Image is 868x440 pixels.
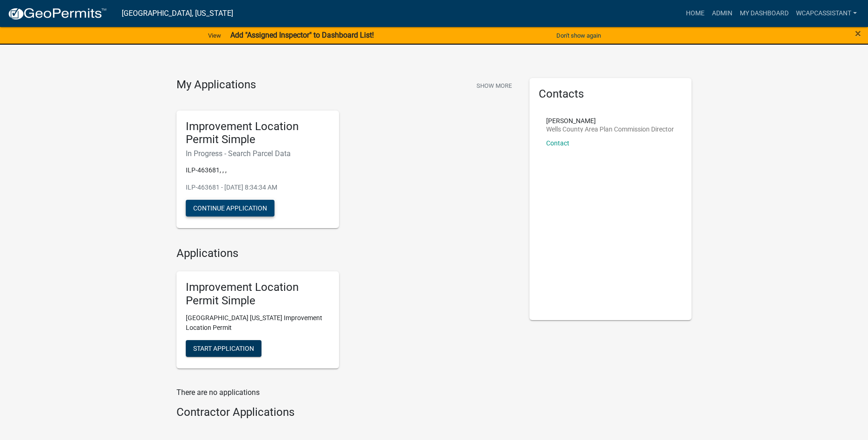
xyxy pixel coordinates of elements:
a: wcapcassistant [792,5,861,22]
p: There are no applications [176,387,516,398]
wm-workflow-list-section: Contractor Applications [176,406,516,423]
h5: Contacts [539,87,683,101]
button: Start Application [186,340,261,357]
p: [PERSON_NAME] [546,118,674,124]
h4: Contractor Applications [176,406,516,419]
button: Close [855,28,861,39]
a: Admin [708,5,736,22]
p: Wells County Area Plan Commission Director [546,126,674,132]
h5: Improvement Location Permit Simple [186,281,330,308]
a: [GEOGRAPHIC_DATA], [US_STATE] [122,6,233,21]
wm-workflow-list-section: Applications [176,247,516,375]
a: My Dashboard [736,5,792,22]
a: Home [682,5,708,22]
span: Start Application [193,344,254,352]
p: [GEOGRAPHIC_DATA] [US_STATE] Improvement Location Permit [186,313,330,333]
button: Show More [473,78,516,93]
strong: Add "Assigned Inspector" to Dashboard List! [230,31,374,39]
button: Continue Application [186,200,274,217]
a: Contact [546,139,569,147]
h6: In Progress - Search Parcel Data [186,149,330,158]
h5: Improvement Location Permit Simple [186,120,330,147]
a: View [204,28,225,43]
span: × [855,27,861,40]
button: Don't show again [553,28,605,43]
p: ILP-463681 - [DATE] 8:34:34 AM [186,183,330,192]
h4: My Applications [176,78,256,92]
p: ILP-463681, , , [186,165,330,175]
h4: Applications [176,247,516,260]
